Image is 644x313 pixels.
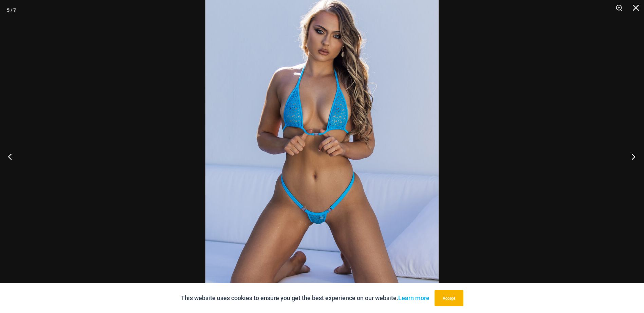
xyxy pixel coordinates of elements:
[181,293,429,303] p: This website uses cookies to ensure you get the best experience on our website.
[619,140,644,173] button: Next
[7,5,16,15] div: 5 / 7
[435,290,463,306] button: Accept
[398,294,429,301] a: Learn more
